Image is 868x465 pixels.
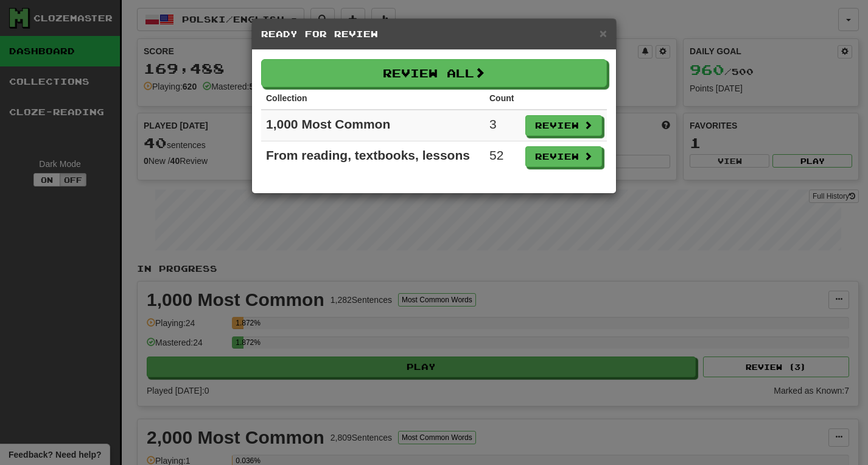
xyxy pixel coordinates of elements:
th: Count [485,87,520,110]
button: Review All [261,59,607,87]
td: 52 [485,141,520,172]
h5: Ready for Review [261,28,607,40]
th: Collection [261,87,485,110]
td: From reading, textbooks, lessons [261,141,485,172]
td: 3 [485,110,520,141]
button: Close [600,27,607,40]
button: Review [525,115,602,136]
button: Review [525,146,602,167]
span: × [600,26,607,40]
td: 1,000 Most Common [261,110,485,141]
